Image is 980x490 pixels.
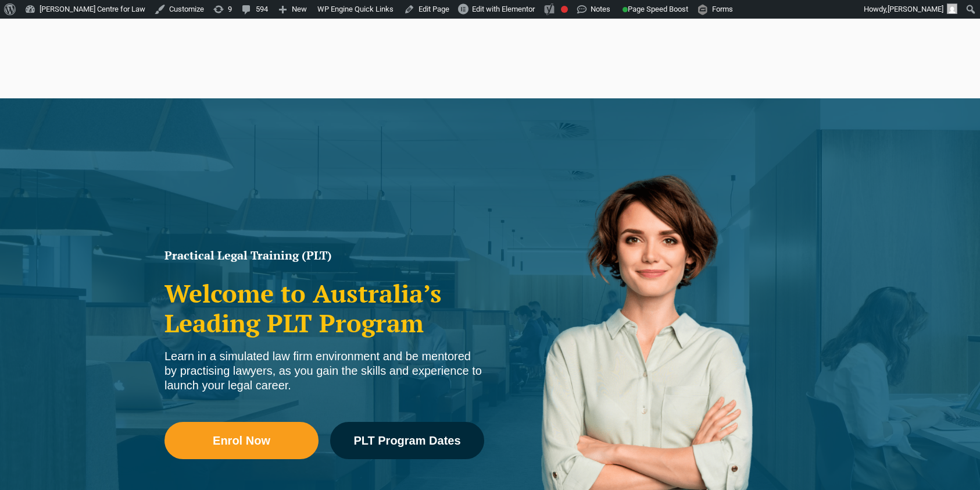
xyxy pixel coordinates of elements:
div: Learn in a simulated law firm environment and be mentored by practising lawyers, as you gain the ... [164,349,484,393]
div: Focus keyphrase not set [561,6,568,13]
span: Edit with Elementor [472,5,535,13]
span: PLT Program Dates [353,435,460,446]
span: Enrol Now [213,435,270,446]
h2: Welcome to Australia’s Leading PLT Program [164,279,484,338]
a: Enrol Now [164,422,319,459]
a: PLT Program Dates [330,422,484,459]
span: [PERSON_NAME] [888,5,943,13]
h1: Practical Legal Training (PLT) [164,250,484,261]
